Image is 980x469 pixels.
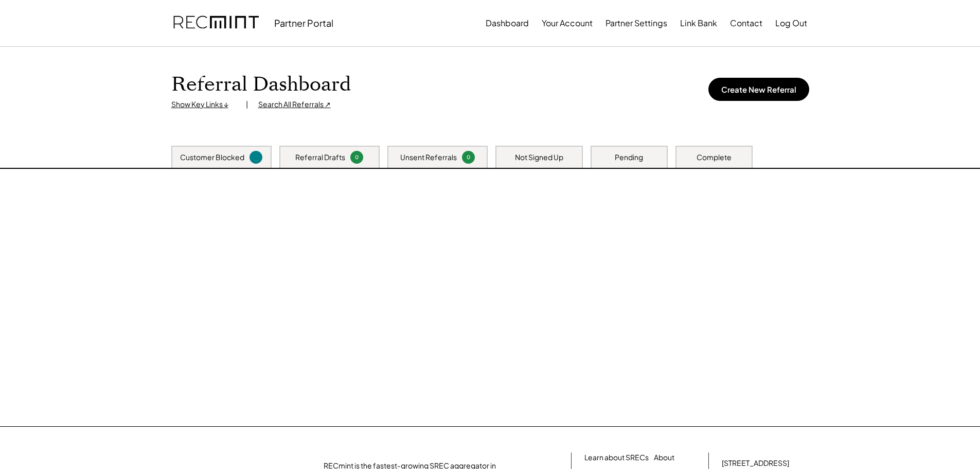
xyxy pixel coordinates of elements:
h1: Referral Dashboard [171,73,351,97]
div: Referral Drafts [295,152,345,163]
div: Complete [697,152,732,163]
button: Link Bank [680,13,717,33]
div: Show Key Links ↓ [171,99,236,110]
div: Search All Referrals ↗ [258,99,331,110]
button: Contact [730,13,762,33]
div: 0 [352,153,362,161]
a: About [654,453,674,463]
div: Partner Portal [274,17,333,29]
img: recmint-logotype%403x.png [173,6,259,41]
div: | [246,99,248,110]
button: Create New Referral [708,78,809,101]
div: Not Signed Up [515,152,563,163]
div: 0 [464,153,473,161]
button: Log Out [775,13,807,33]
div: Unsent Referrals [400,152,457,163]
button: Partner Settings [605,13,667,33]
button: Your Account [542,13,593,33]
a: Learn about SRECs [584,453,649,463]
button: Dashboard [486,13,529,33]
div: [STREET_ADDRESS] [722,458,789,468]
div: Customer Blocked [180,152,244,163]
div: Pending [615,152,643,163]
